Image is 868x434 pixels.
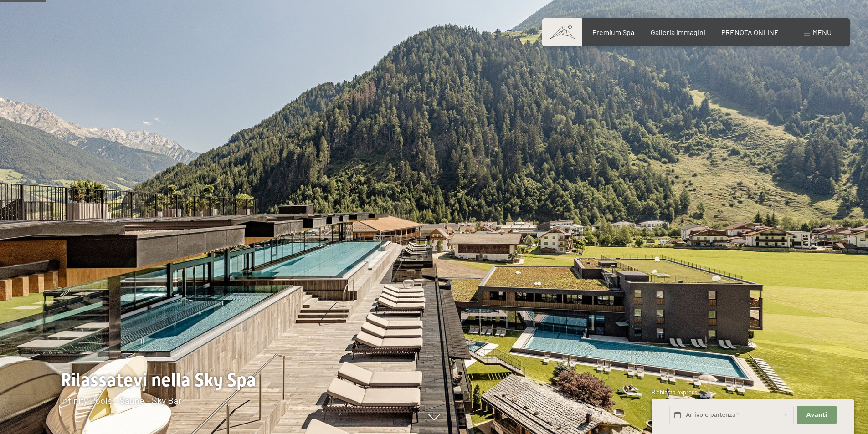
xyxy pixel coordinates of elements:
[721,28,779,36] a: PRENOTA ONLINE
[652,388,697,396] span: Richiesta express
[806,411,827,419] span: Avanti
[812,28,832,36] span: Menu
[592,28,634,36] a: Premium Spa
[651,28,705,36] a: Galleria immagini
[797,406,836,424] button: Avanti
